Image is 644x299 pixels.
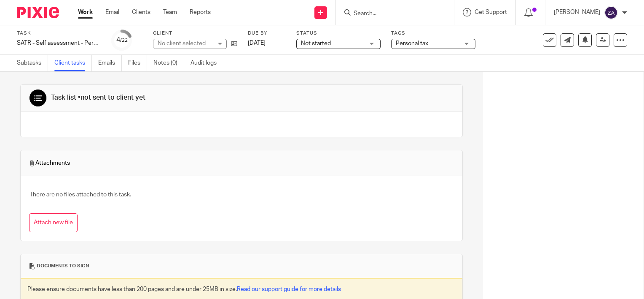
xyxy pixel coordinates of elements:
div: SATR - Self assessment - Personal tax return 24/25 [17,39,101,47]
a: Audit logs [191,55,223,71]
a: Clients [132,8,150,16]
label: Client [153,30,237,37]
a: Files [128,55,147,71]
label: Task [17,30,101,37]
a: Emails [98,55,122,71]
input: Search [353,10,429,18]
span: [DATE] [248,40,266,46]
a: Notes (0) [153,55,184,71]
img: svg%3E [604,6,618,19]
div: Task list • [51,93,145,102]
button: Snooze task [578,33,592,47]
i: Open client page [231,41,237,47]
button: Attach new file [29,213,78,232]
a: Send new email to Daniel Hills [561,33,574,47]
label: Due by [248,30,286,37]
span: There are no files attached to this task. [30,192,131,198]
span: Documents to sign [37,263,89,269]
a: Email [105,8,119,16]
a: Read our support guide for more details [237,286,341,292]
a: Team [163,8,177,16]
a: Reports [190,8,211,16]
span: Not started [301,41,331,46]
img: Pixie [17,7,59,18]
span: Personal tax [396,41,428,46]
span: not sent to client yet [80,94,145,101]
label: Status [296,30,381,37]
label: Tags [391,30,475,37]
p: [PERSON_NAME] [554,8,600,16]
a: Subtasks [17,55,48,71]
a: Reassign task [596,33,609,47]
div: 4 [116,35,128,45]
small: /22 [120,38,128,43]
a: Work [78,8,93,16]
span: Attachments [29,159,70,167]
div: No client selected [158,39,212,48]
span: Get Support [475,9,507,15]
a: Client tasks [54,55,92,71]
